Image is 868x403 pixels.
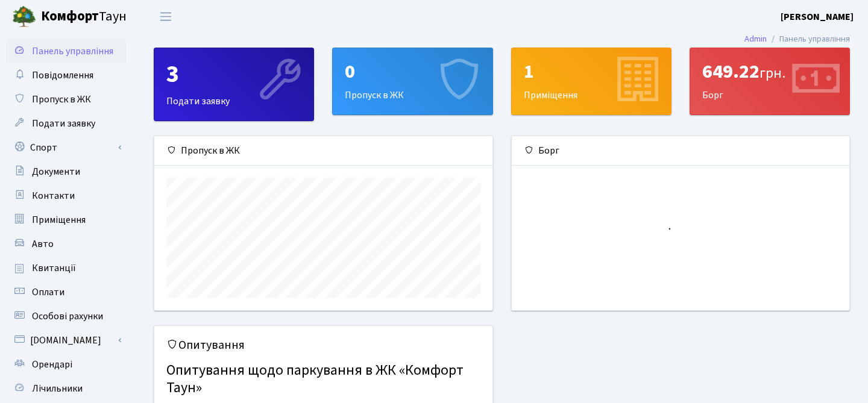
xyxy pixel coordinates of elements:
[32,213,86,226] span: Приміщення
[759,63,785,84] span: грн.
[524,60,659,83] div: 1
[166,338,480,352] h5: Опитування
[6,352,127,376] a: Орендарі
[744,33,767,45] a: Admin
[6,39,127,63] a: Панель управління
[6,184,127,208] a: Контакти
[345,60,480,83] div: 0
[6,87,127,111] a: Пропуск в ЖК
[32,237,54,251] span: Авто
[166,60,301,89] div: 3
[6,232,127,256] a: Авто
[6,304,127,328] a: Особові рахунки
[32,117,95,130] span: Подати заявку
[6,136,127,160] a: Спорт
[512,48,671,114] div: Приміщення
[726,27,868,52] nav: breadcrumb
[41,7,99,26] b: Комфорт
[166,357,480,402] h4: Опитування щодо паркування в ЖК «Комфорт Таун»
[333,48,492,114] div: Пропуск в ЖК
[781,10,854,24] a: [PERSON_NAME]
[41,7,127,27] span: Таун
[6,208,127,232] a: Приміщення
[32,310,103,323] span: Особові рахунки
[6,376,127,401] a: Лічильники
[332,48,492,115] a: 0Пропуск в ЖК
[32,286,64,299] span: Оплати
[32,261,76,275] span: Квитанції
[6,63,127,87] a: Повідомлення
[32,93,91,106] span: Пропуск в ЖК
[32,382,83,395] span: Лічильники
[154,48,314,121] a: 3Подати заявку
[6,280,127,304] a: Оплати
[6,256,127,280] a: Квитанції
[32,358,72,371] span: Орендарі
[690,48,849,114] div: Борг
[154,136,492,166] div: Пропуск в ЖК
[702,60,837,83] div: 649.22
[6,328,127,352] a: [DOMAIN_NAME]
[511,48,671,115] a: 1Приміщення
[781,10,854,23] b: [PERSON_NAME]
[12,5,36,29] img: logo.png
[32,45,113,58] span: Панель управління
[32,189,75,202] span: Контакти
[6,160,127,184] a: Документи
[767,33,850,46] li: Панель управління
[32,69,93,82] span: Повідомлення
[32,165,80,178] span: Документи
[6,111,127,136] a: Подати заявку
[151,7,181,27] button: Переключити навігацію
[154,48,313,120] div: Подати заявку
[512,136,850,166] div: Борг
